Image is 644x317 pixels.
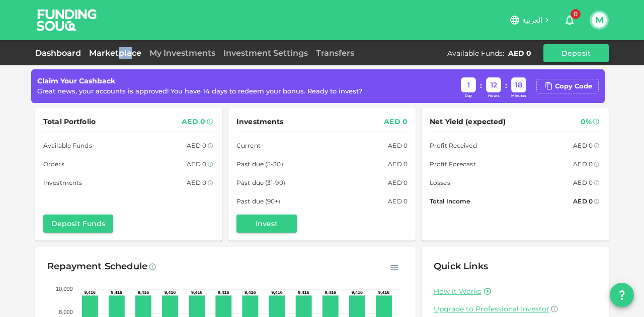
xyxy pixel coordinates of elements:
span: 0 [571,9,581,19]
a: Dashboard [35,48,85,58]
div: AED 0 [573,177,593,188]
div: AED 0 [388,196,408,206]
span: Investments [43,177,82,188]
span: Profit Forecast [430,159,476,169]
div: Day [461,93,476,99]
div: Great news, your accounts is approved! You have 14 days to redeem your bonus. Ready to invest? [37,86,362,96]
div: Hours [486,93,501,99]
button: 0 [559,10,580,30]
span: Quick Links [434,261,488,272]
div: Copy Code [555,81,592,91]
div: AED 0 [187,140,206,151]
button: question [610,283,634,307]
button: Deposit Funds [43,215,113,233]
span: Total Income [430,196,470,206]
button: Deposit [543,44,609,62]
div: Available Funds : [447,48,504,58]
span: Claim Your Cashback [37,76,115,85]
div: 18 [511,77,526,92]
span: Current [236,140,261,151]
div: Minutes [511,93,526,99]
div: AED 0 [573,196,593,206]
div: : [505,80,507,91]
button: M [592,13,607,28]
div: AED 0 [388,177,408,188]
button: Invest [236,215,297,233]
div: AED 0 [573,159,593,169]
span: Upgrade to Professional Investor [434,304,549,313]
div: AED 0 [187,177,206,188]
div: AED 0 [388,140,408,151]
span: Past due (5-30) [236,159,283,169]
a: How it Works [434,287,481,296]
span: Losses [430,177,450,188]
span: Profit Received [430,140,477,151]
div: 0% [581,116,592,128]
span: Total Portfolio [43,116,96,128]
span: Past due (31-90) [236,177,285,188]
span: Orders [43,159,64,169]
a: Upgrade to Professional Investor [434,304,597,314]
a: Transfers [312,48,358,58]
span: Past due (90+) [236,196,281,206]
span: Investments [236,116,283,128]
div: AED 0 [508,48,531,58]
a: Investment Settings [219,48,312,58]
div: Repayment Schedule [47,259,147,275]
a: Marketplace [85,48,145,58]
div: AED 0 [388,159,408,169]
tspan: 10,000 [56,285,73,291]
div: : [480,80,482,91]
div: 1 [461,77,476,92]
div: AED 0 [187,159,206,169]
tspan: 8,000 [59,309,73,315]
div: 12 [486,77,501,92]
a: My Investments [145,48,219,58]
span: Net Yield (expected) [430,116,506,128]
span: Available Funds [43,140,92,151]
div: AED 0 [384,116,408,128]
div: AED 0 [573,140,593,151]
span: العربية [522,16,542,25]
div: AED 0 [182,116,205,128]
